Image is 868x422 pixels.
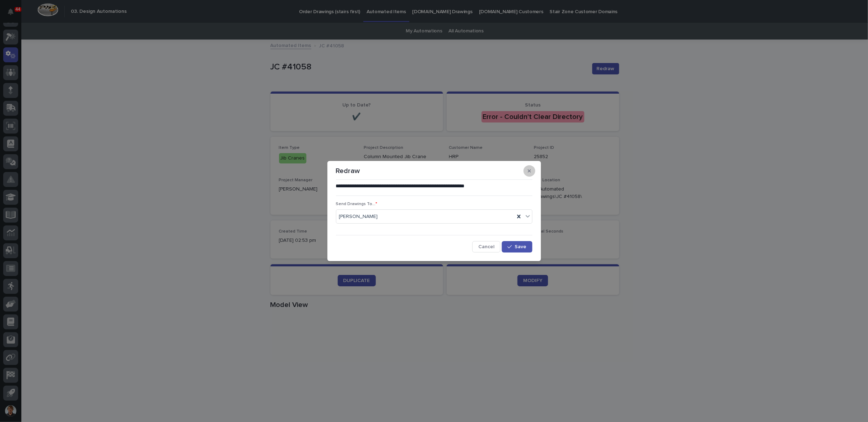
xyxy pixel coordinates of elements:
span: Cancel [478,244,494,249]
p: Redraw [336,167,360,175]
button: Cancel [472,241,500,252]
span: Save [515,244,527,249]
span: Send Drawings To... [336,202,378,206]
span: [PERSON_NAME] [339,213,378,220]
button: Save [502,241,532,252]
